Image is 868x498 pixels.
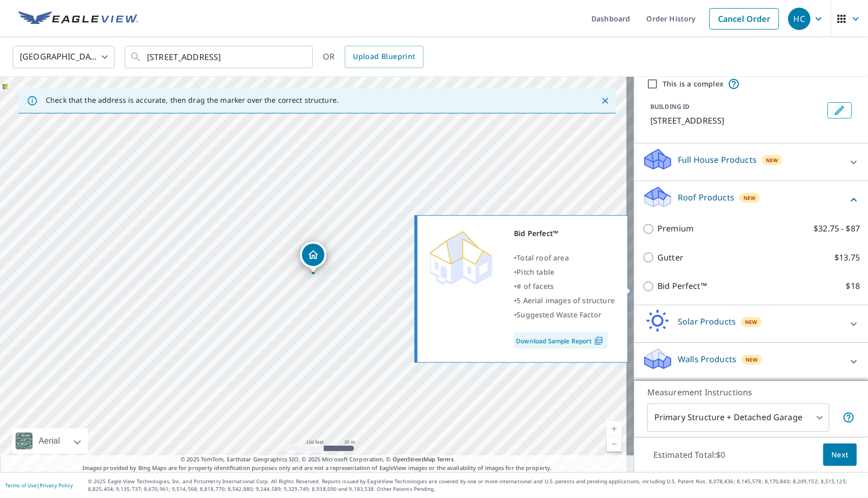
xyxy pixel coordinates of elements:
p: Full House Products [678,154,757,166]
div: Aerial [12,428,88,454]
a: Download Sample Report [514,332,608,348]
p: © 2025 Eagle View Technologies, Inc. and Pictometry International Corp. All Rights Reserved. Repo... [88,478,863,493]
span: New [745,356,758,364]
p: Solar Products [678,315,736,328]
div: • [514,294,615,308]
p: $13.75 [834,251,860,264]
span: Pitch table [517,267,554,277]
p: Measurement Instructions [647,386,855,398]
span: Total roof area [517,253,569,262]
img: EV Logo [18,11,138,26]
p: BUILDING ID [650,102,690,111]
p: [STREET_ADDRESS] [650,114,823,127]
a: Current Level 18, Zoom In [607,421,622,436]
div: [GEOGRAPHIC_DATA] [13,43,114,71]
img: Pdf Icon [592,336,606,345]
div: Aerial [36,428,63,454]
a: OpenStreetMap [393,455,435,463]
a: Terms [437,455,454,463]
button: Edit building 1 [827,102,852,119]
span: Upload Blueprint [353,50,415,63]
p: $18 [846,280,860,292]
div: Solar ProductsNew [642,309,860,338]
p: Bid Perfect™ [657,280,707,292]
p: Premium [657,222,694,235]
p: Estimated Total: $0 [645,444,734,466]
span: # of facets [517,281,554,291]
img: Premium [425,226,496,287]
span: Your report will include the primary structure and a detached garage if one exists. [843,412,855,424]
div: Walls ProductsNew [642,347,860,376]
a: Privacy Policy [40,482,73,489]
div: • [514,279,615,294]
div: Bid Perfect™ [514,226,615,241]
a: Current Level 18, Zoom Out [607,436,622,452]
a: Upload Blueprint [345,46,423,68]
input: Search by address or latitude-longitude [147,43,292,71]
p: Gutter [657,251,683,264]
p: Roof Products [678,191,734,203]
span: © 2025 TomTom, Earthstar Geographics SIO, © 2025 Microsoft Corporation, © [181,455,454,464]
button: Next [823,444,857,466]
div: • [514,308,615,322]
p: $32.75 - $87 [814,222,860,235]
p: | [5,482,73,488]
a: Terms of Use [5,482,37,489]
span: New [743,194,756,202]
button: Close [598,94,612,107]
div: • [514,251,615,265]
div: OR [323,46,424,68]
span: New [745,318,758,326]
div: Dropped pin, building 1, Residential property, 6434 Cowiche Canyon Ln Yakima, WA 98908 [300,242,326,273]
div: Primary Structure + Detached Garage [647,403,829,432]
div: Full House ProductsNew [642,148,860,177]
div: HC [788,8,811,30]
span: Suggested Waste Factor [517,310,602,319]
div: Roof ProductsNew [642,185,860,214]
span: 5 Aerial images of structure [517,296,615,305]
span: Next [831,449,849,461]
a: Cancel Order [709,8,779,30]
span: New [766,156,779,164]
label: This is a complex [663,79,724,89]
p: Walls Products [678,353,736,365]
div: • [514,265,615,279]
p: Check that the address is accurate, then drag the marker over the correct structure. [46,96,339,105]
